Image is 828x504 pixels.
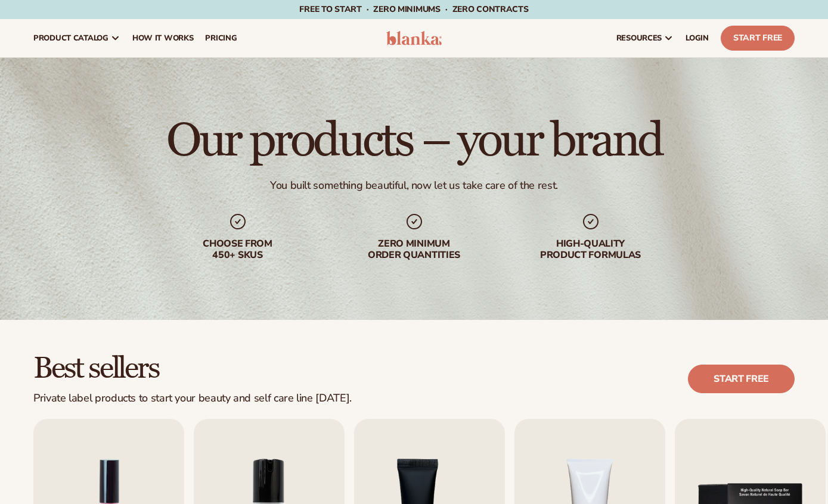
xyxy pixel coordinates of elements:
img: logo [386,31,442,45]
div: You built something beautiful, now let us take care of the rest. [270,179,558,192]
h1: Our products – your brand [166,117,662,164]
span: pricing [205,33,237,43]
a: Start free [688,365,795,393]
div: Zero minimum order quantities [338,238,491,261]
a: How It Works [126,19,200,57]
h2: Best sellers [33,353,352,385]
span: product catalog [33,33,108,43]
span: resources [616,33,662,43]
a: Start Free [721,26,795,51]
a: resources [610,19,680,57]
div: High-quality product formulas [514,238,667,261]
span: LOGIN [686,33,709,43]
a: product catalog [27,19,126,57]
a: LOGIN [680,19,715,57]
div: Private label products to start your beauty and self care line [DATE]. [33,392,352,405]
span: Free to start · ZERO minimums · ZERO contracts [299,4,528,15]
span: How It Works [132,33,194,43]
a: pricing [199,19,243,57]
div: Choose from 450+ Skus [162,238,314,261]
